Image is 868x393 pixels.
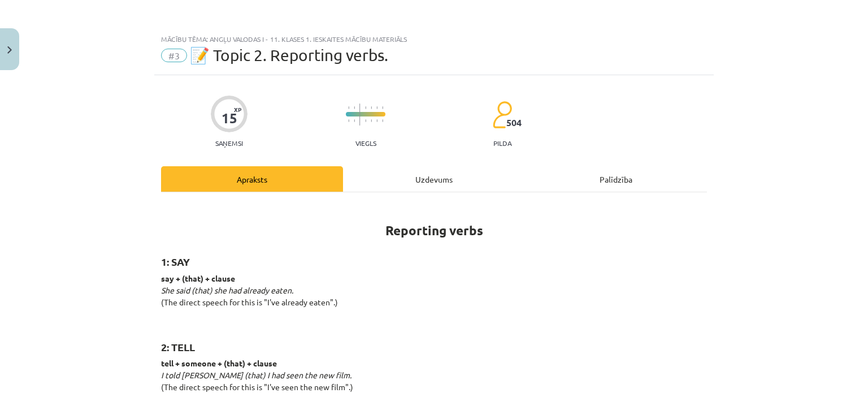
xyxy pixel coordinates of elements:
div: 15 [222,110,237,126]
img: icon-short-line-57e1e144782c952c97e751825c79c345078a6d821885a25fce030b3d8c18986b.svg [365,119,366,122]
p: (The direct speech for this is "I've seen the new film".) [161,357,707,393]
img: icon-short-line-57e1e144782c952c97e751825c79c345078a6d821885a25fce030b3d8c18986b.svg [376,119,377,122]
img: students-c634bb4e5e11cddfef0936a35e636f08e4e9abd3cc4e673bd6f9a4125e45ecb1.svg [492,101,512,129]
div: Apraksts [161,166,343,192]
img: icon-short-line-57e1e144782c952c97e751825c79c345078a6d821885a25fce030b3d8c18986b.svg [354,106,355,109]
img: icon-short-line-57e1e144782c952c97e751825c79c345078a6d821885a25fce030b3d8c18986b.svg [376,106,377,109]
span: 📝 Topic 2. Reporting verbs. [190,46,388,64]
em: I told [PERSON_NAME] (that) I had seen the new film. [161,370,351,380]
div: Palīdzība [525,166,707,192]
em: She said (that) she had already eaten. [161,285,293,295]
span: 504 [506,118,522,128]
img: icon-short-line-57e1e144782c952c97e751825c79c345078a6d821885a25fce030b3d8c18986b.svg [348,119,349,122]
strong: Reporting verbs [385,222,483,239]
p: (The direct speech for this is "I've already eaten".) [161,273,707,320]
div: Mācību tēma: Angļu valodas i - 11. klases 1. ieskaites mācību materiāls [161,35,707,43]
img: icon-short-line-57e1e144782c952c97e751825c79c345078a6d821885a25fce030b3d8c18986b.svg [382,106,383,109]
p: Saņemsi [211,139,248,147]
strong: 1: SAY [161,255,190,268]
strong: 2: TELL [161,340,195,353]
strong: tell + someone + (that) + clause [161,358,277,368]
img: icon-short-line-57e1e144782c952c97e751825c79c345078a6d821885a25fce030b3d8c18986b.svg [371,106,372,109]
p: Viegls [355,139,376,147]
img: icon-short-line-57e1e144782c952c97e751825c79c345078a6d821885a25fce030b3d8c18986b.svg [371,119,372,122]
span: XP [234,106,241,113]
p: pilda [493,139,511,147]
img: icon-close-lesson-0947bae3869378f0d4975bcd49f059093ad1ed9edebbc8119c70593378902aed.svg [7,46,12,54]
img: icon-short-line-57e1e144782c952c97e751825c79c345078a6d821885a25fce030b3d8c18986b.svg [354,119,355,122]
img: icon-short-line-57e1e144782c952c97e751825c79c345078a6d821885a25fce030b3d8c18986b.svg [365,106,366,109]
div: Uzdevums [343,166,525,192]
img: icon-long-line-d9ea69661e0d244f92f715978eff75569469978d946b2353a9bb055b3ed8787d.svg [359,103,361,126]
span: #3 [161,49,187,62]
img: icon-short-line-57e1e144782c952c97e751825c79c345078a6d821885a25fce030b3d8c18986b.svg [382,119,383,122]
strong: say + (that) + clause [161,273,235,283]
img: icon-short-line-57e1e144782c952c97e751825c79c345078a6d821885a25fce030b3d8c18986b.svg [348,106,349,109]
